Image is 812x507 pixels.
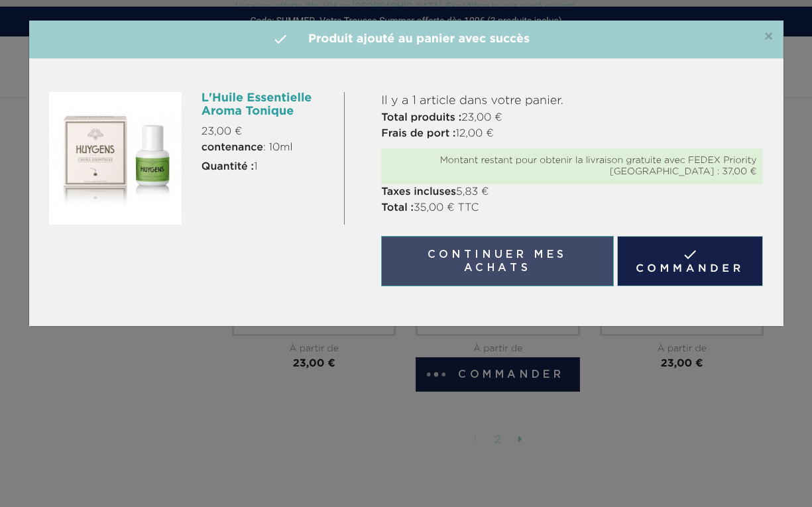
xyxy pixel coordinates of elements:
strong: Taxes incluses [381,187,456,197]
span: × [764,29,774,45]
p: 1 [202,159,334,175]
strong: Frais de port : [381,129,455,139]
img: H.E. AROMA TONIQUE 10ml [49,92,182,225]
p: 12,00 € [381,126,763,142]
strong: contenance [202,142,263,153]
button: Continuer mes achats [381,236,613,286]
p: 23,00 € [202,124,334,140]
h6: L'Huile Essentielle Aroma Tonique [202,92,334,119]
a: Commander [617,236,764,286]
button: Close [764,29,774,45]
strong: Quantité : [202,162,254,172]
span: : 10ml [202,140,293,156]
p: 5,83 € [381,184,763,200]
p: 23,00 € [381,110,763,126]
strong: Total produits : [381,113,461,123]
p: 35,00 € TTC [381,200,763,216]
p: Il y a 1 article dans votre panier. [381,92,763,110]
i:  [272,31,288,47]
h4: Produit ajouté au panier avec succès [39,30,774,48]
div: Montant restant pour obtenir la livraison gratuite avec FEDEX Priority [GEOGRAPHIC_DATA] : 37,00 € [388,155,756,178]
strong: Total : [381,203,414,213]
